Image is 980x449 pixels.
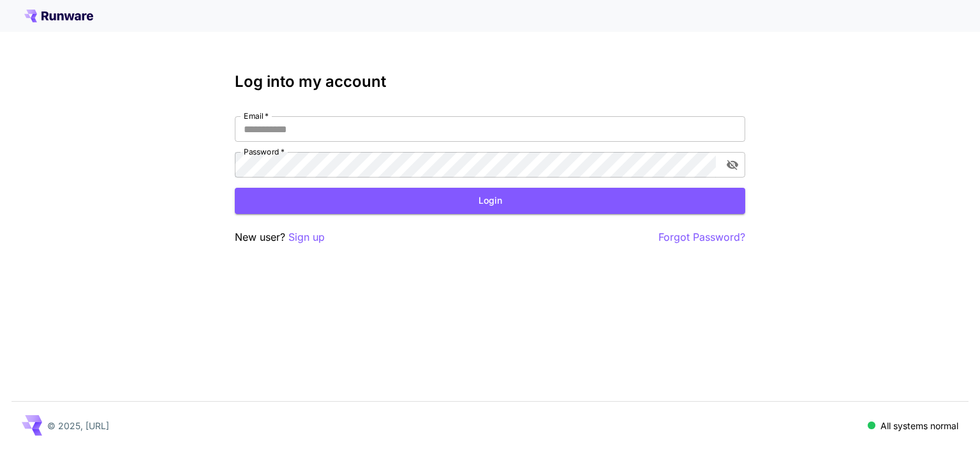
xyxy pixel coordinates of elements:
[880,419,958,432] p: All systems normal
[235,188,745,214] button: Login
[47,419,109,432] p: © 2025, [URL]
[721,153,744,176] button: toggle password visibility
[244,110,269,121] label: Email
[288,229,325,245] button: Sign up
[235,73,745,91] h3: Log into my account
[244,146,285,157] label: Password
[658,229,745,245] button: Forgot Password?
[235,229,325,245] p: New user?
